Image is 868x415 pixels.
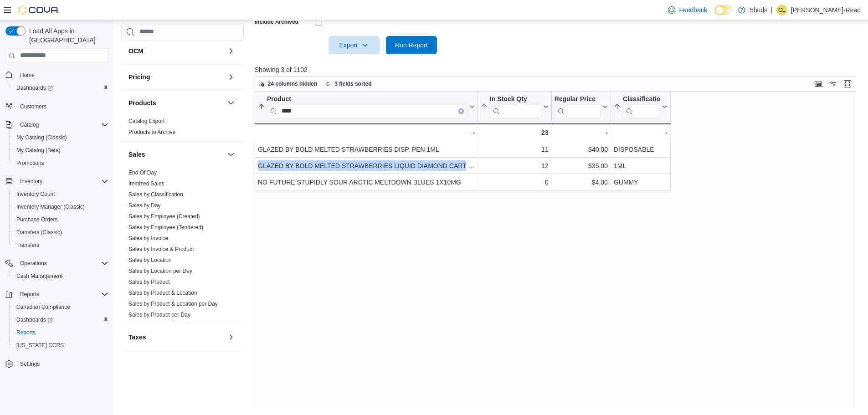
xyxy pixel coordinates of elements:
div: GUMMY [614,177,668,188]
span: Home [20,72,35,79]
span: Dashboards [16,316,53,323]
button: Sales [226,149,236,160]
a: Promotions [13,158,48,169]
span: Inventory Manager (Classic) [16,203,85,210]
span: My Catalog (Beta) [16,147,61,154]
span: Purchase Orders [13,214,108,225]
nav: Complex example [5,65,108,395]
span: Sales by Day [128,202,161,209]
span: Feedback [679,5,707,15]
button: Reports [2,288,112,301]
span: Itemized Sales [128,180,164,187]
button: Cash Management [9,270,112,282]
a: Products to Archive [128,129,175,135]
a: Settings [16,359,43,369]
a: Dashboards [13,82,56,93]
div: Regular Price [554,95,600,103]
div: $4.00 [554,177,607,188]
button: Classification [614,95,668,118]
button: Sales [128,150,224,159]
button: Reports [16,289,43,300]
h3: OCM [128,46,144,56]
span: Dashboards [16,84,53,92]
a: [US_STATE] CCRS [13,340,67,351]
a: Sales by Invoice [128,235,168,241]
span: Cash Management [16,272,62,280]
span: Transfers (Classic) [13,227,108,238]
span: 3 fields sorted [334,80,371,87]
a: Sales by Product [128,279,170,285]
button: Transfers [9,239,112,251]
a: Dashboards [9,82,112,94]
button: Settings [2,357,112,370]
button: Products [226,97,236,108]
button: My Catalog (Classic) [9,131,112,144]
button: Export [329,36,380,54]
span: Reports [16,329,36,336]
a: Sales by Location [128,257,172,263]
span: Purchase Orders [16,216,58,223]
span: Reports [13,327,108,338]
div: In Stock Qty [490,95,541,103]
button: [US_STATE] CCRS [9,339,112,352]
button: Home [2,68,112,82]
a: Dashboards [9,313,112,326]
span: Catalog [20,121,39,128]
a: Inventory Manager (Classic) [13,201,88,212]
span: Dashboards [13,82,108,93]
div: Sales [121,167,244,324]
label: Include Archived [255,18,298,26]
h3: Products [128,98,156,108]
button: Promotions [9,157,112,169]
button: Inventory Manager (Classic) [9,200,112,213]
a: Customers [16,101,50,112]
button: OCM [226,46,236,56]
span: Sales by Product & Location [128,289,197,297]
span: Sales by Location per Day [128,267,192,275]
span: Settings [16,358,108,369]
span: Inventory Manager (Classic) [13,201,108,212]
button: Regular Price [554,95,607,118]
button: In Stock Qty [481,95,549,118]
div: GLAZED BY BOLD MELTED STRAWBERRIES DISP. PEN 1ML [258,144,475,155]
h3: Pricing [128,72,150,82]
span: Inventory Count [16,190,55,198]
div: - [257,127,475,138]
div: In Stock Qty [490,95,541,118]
button: Clear input [458,108,464,113]
span: Promotions [16,159,44,167]
div: 11 [481,144,549,155]
div: 0 [481,177,549,188]
div: 1ML [614,160,668,171]
span: Settings [20,360,40,368]
span: Export [334,36,374,54]
a: Sales by Classification [128,191,183,198]
div: Product [267,95,467,103]
a: Sales by Day [128,202,161,209]
div: $40.00 [554,144,607,155]
span: 24 columns hidden [268,80,318,87]
h3: Sales [128,150,145,159]
button: Inventory [2,175,112,188]
span: My Catalog (Beta) [13,145,108,156]
button: Catalog [16,119,42,130]
button: Canadian Compliance [9,301,112,313]
p: [PERSON_NAME]-Read [791,5,861,15]
span: Products to Archive [128,128,175,136]
span: Customers [16,101,108,112]
a: My Catalog (Classic) [13,132,71,143]
span: Promotions [13,158,108,169]
button: Taxes [226,332,236,343]
span: My Catalog (Classic) [16,134,67,141]
a: Purchase Orders [13,214,62,225]
div: - [554,127,607,138]
span: Inventory [20,178,42,185]
span: Sales by Product & Location per Day [128,300,218,307]
a: Feedback [664,1,710,19]
span: Operations [20,260,47,267]
span: Canadian Compliance [16,303,70,311]
span: Transfers [16,241,39,249]
div: - [614,127,668,138]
